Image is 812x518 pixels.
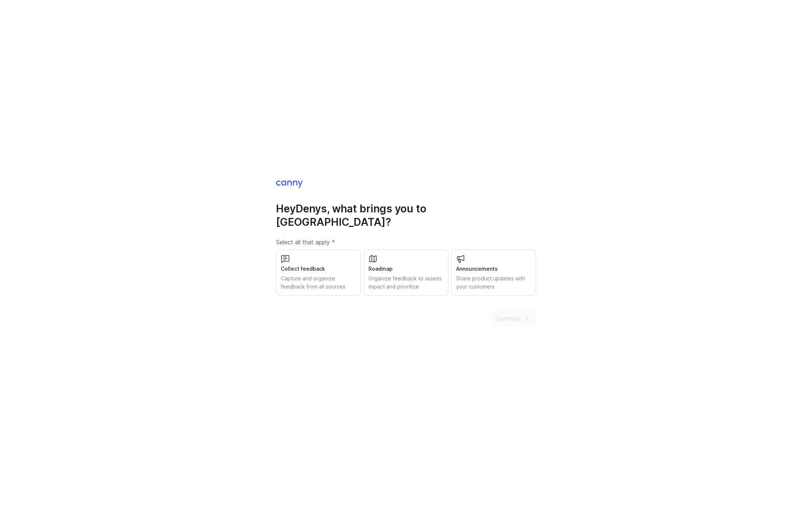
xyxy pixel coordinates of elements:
[368,274,444,291] div: Organize feedback to assess impact and prioritize
[456,274,531,291] div: Share product updates with your customers
[276,238,536,247] label: Select all that apply
[276,202,536,229] h1: Hey Denys , what brings you to [GEOGRAPHIC_DATA]?
[451,250,536,296] button: AnnouncementsShare product updates with your customers
[456,265,531,273] div: Announcements
[276,180,303,188] img: Canny Home
[364,250,448,296] button: RoadmapOrganize feedback to assess impact and prioritize
[368,265,444,273] div: Roadmap
[281,265,356,273] div: Collect feedback
[276,250,361,296] button: Collect feedbackCapture and organize feedback from all sources
[281,274,356,291] div: Capture and organize feedback from all sources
